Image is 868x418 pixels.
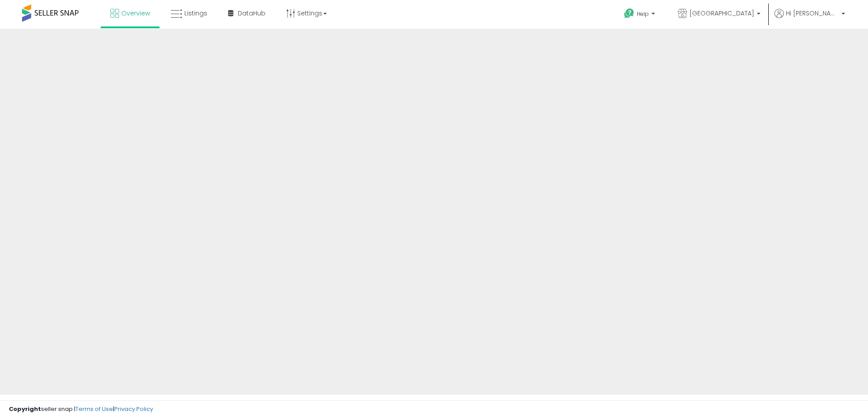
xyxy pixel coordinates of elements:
span: Help [637,10,649,18]
span: Overview [121,9,150,18]
a: Hi [PERSON_NAME] [774,9,845,29]
span: Listings [184,9,207,18]
span: [GEOGRAPHIC_DATA] [689,9,754,18]
a: Help [617,1,664,29]
span: DataHub [238,9,266,18]
span: Hi [PERSON_NAME] [786,9,839,18]
i: Get Help [624,8,635,19]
